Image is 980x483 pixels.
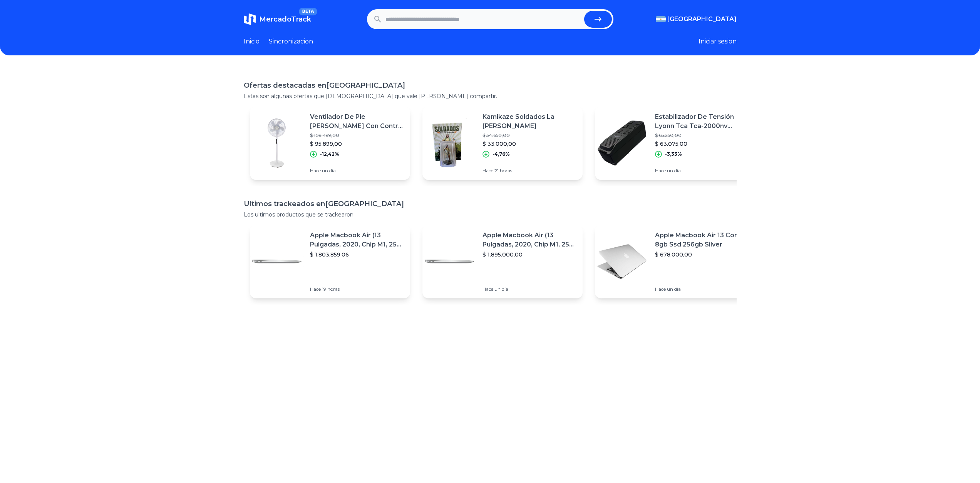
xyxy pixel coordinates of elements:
[493,151,510,157] p: -4,76%
[310,168,404,174] p: Hace un día
[655,168,749,174] p: Hace un día
[482,251,576,258] p: $ 1.895.000,00
[259,15,311,23] span: MercadoTrack
[699,37,737,46] button: Iniciar sesion
[310,251,404,258] p: $ 1.803.859,06
[269,37,313,46] a: Sincronizacion
[422,225,583,298] a: Featured imageApple Macbook Air (13 Pulgadas, 2020, Chip M1, 256 Gb De Ssd, 8 Gb De Ram) - Plata$...
[482,112,576,131] p: Kamikaze Soldados La [PERSON_NAME]
[595,116,649,170] img: Featured image
[299,8,317,15] span: BETA
[250,225,410,298] a: Featured imageApple Macbook Air (13 Pulgadas, 2020, Chip M1, 256 Gb De Ssd, 8 Gb De Ram) - Plata$...
[655,251,749,258] p: $ 678.000,00
[655,112,749,131] p: Estabilizador De Tensión Lyonn Tca Tca-2000nv 2000va Negro
[250,106,410,180] a: Featured imageVentilador De Pie [PERSON_NAME] Con Control Remoto Display Led 65w$ 109.499,00$ 95....
[655,286,749,292] p: Hace un día
[667,15,737,24] span: [GEOGRAPHIC_DATA]
[665,151,682,157] p: -3,33%
[595,225,755,298] a: Featured imageApple Macbook Air 13 Core I5 8gb Ssd 256gb Silver$ 678.000,00Hace un día
[656,16,666,22] img: Argentina
[244,211,737,218] p: Los ultimos productos que se trackearon.
[655,140,749,148] p: $ 63.075,00
[482,168,576,174] p: Hace 21 horas
[595,106,755,180] a: Featured imageEstabilizador De Tensión Lyonn Tca Tca-2000nv 2000va Negro$ 65.250,00$ 63.075,00-3,...
[482,286,576,292] p: Hace un día
[422,235,476,288] img: Featured image
[244,92,737,100] p: Estas son algunas ofertas que [DEMOGRAPHIC_DATA] que vale [PERSON_NAME] compartir.
[244,80,737,91] h1: Ofertas destacadas en [GEOGRAPHIC_DATA]
[320,151,339,157] p: -12,42%
[482,140,576,148] p: $ 33.000,00
[250,235,304,288] img: Featured image
[422,106,583,180] a: Featured imageKamikaze Soldados La [PERSON_NAME]$ 34.650,00$ 33.000,00-4,76%Hace 21 horas
[250,116,304,170] img: Featured image
[244,13,311,25] a: MercadoTrackBETA
[655,231,749,249] p: Apple Macbook Air 13 Core I5 8gb Ssd 256gb Silver
[310,112,404,131] p: Ventilador De Pie [PERSON_NAME] Con Control Remoto Display Led 65w
[244,198,737,209] h1: Ultimos trackeados en [GEOGRAPHIC_DATA]
[655,132,749,138] p: $ 65.250,00
[310,132,404,138] p: $ 109.499,00
[310,231,404,249] p: Apple Macbook Air (13 Pulgadas, 2020, Chip M1, 256 Gb De Ssd, 8 Gb De Ram) - Plata
[244,37,260,46] a: Inicio
[656,15,737,24] button: [GEOGRAPHIC_DATA]
[310,140,404,148] p: $ 95.899,00
[482,231,576,249] p: Apple Macbook Air (13 Pulgadas, 2020, Chip M1, 256 Gb De Ssd, 8 Gb De Ram) - Plata
[422,116,476,170] img: Featured image
[482,132,576,138] p: $ 34.650,00
[310,286,404,292] p: Hace 19 horas
[595,235,649,288] img: Featured image
[244,13,256,25] img: MercadoTrack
